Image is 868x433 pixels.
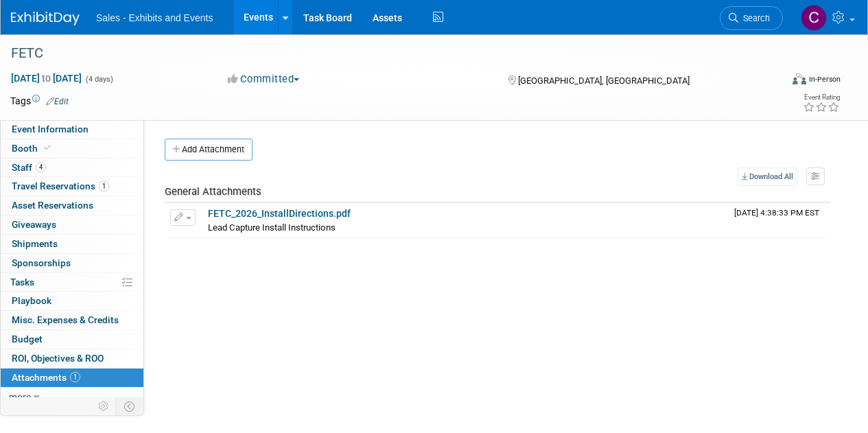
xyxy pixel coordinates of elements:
span: Search [738,13,770,23]
span: Event Information [12,124,89,134]
span: to [40,73,53,84]
span: Lead Capture Install Instructions [208,222,336,233]
button: Add Attachment [165,139,253,161]
span: more [9,391,31,402]
a: Attachments1 [1,368,143,387]
a: Giveaways [1,215,143,234]
a: Asset Reservations [1,196,143,215]
span: Staff [12,162,46,173]
span: Sales - Exhibits and Events [96,12,213,23]
div: Event Rating [803,94,840,101]
a: FETC_2026_InstallDirections.pdf [208,208,351,219]
a: Tasks [1,273,143,292]
a: Budget [1,330,143,349]
span: Booth [12,143,54,154]
span: Misc. Expenses & Credits [12,314,119,325]
span: Upload Timestamp [734,208,819,218]
span: Tasks [10,277,34,288]
img: Christine Lurz [801,5,827,31]
span: 4 [36,162,46,172]
a: Sponsorships [1,254,143,272]
a: more [1,388,143,406]
a: Edit [46,97,69,106]
span: Sponsorships [12,257,71,268]
span: ROI, Objectives & ROO [12,353,104,364]
button: Committed [223,72,305,86]
div: In-Person [808,74,841,84]
a: Shipments [1,235,143,253]
a: Event Information [1,120,143,139]
div: FETC [6,41,770,66]
a: Booth [1,139,143,158]
i: Booth reservation complete [44,144,51,152]
span: [DATE] [DATE] [10,72,82,84]
span: Asset Reservations [12,200,93,211]
span: Giveaways [12,219,56,230]
a: Staff4 [1,159,143,177]
td: Upload Timestamp [729,203,830,237]
td: Tags [10,94,69,108]
a: Download All [738,167,797,186]
span: Playbook [12,295,51,306]
td: Personalize Event Tab Strip [92,397,116,415]
img: ExhibitDay [11,12,80,25]
span: Budget [12,333,43,344]
span: (4 days) [84,75,113,84]
td: Toggle Event Tabs [116,397,144,415]
span: Travel Reservations [12,180,109,191]
a: Playbook [1,292,143,310]
a: Search [720,6,783,30]
a: Misc. Expenses & Credits [1,311,143,329]
span: General Attachments [165,185,261,198]
a: ROI, Objectives & ROO [1,349,143,368]
span: 1 [99,181,109,191]
img: Format-Inperson.png [793,73,806,84]
span: Shipments [12,238,58,249]
span: 1 [70,372,80,382]
a: Travel Reservations1 [1,177,143,196]
span: [GEOGRAPHIC_DATA], [GEOGRAPHIC_DATA] [518,75,690,86]
span: Attachments [12,372,80,383]
div: Event Format [719,71,841,92]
